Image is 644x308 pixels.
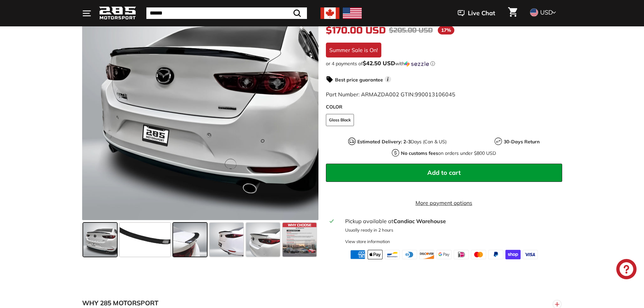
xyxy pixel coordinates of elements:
[326,103,562,111] label: COLOR
[488,250,503,259] img: paypal
[468,9,495,18] span: Live Chat
[326,164,562,182] button: Add to cart
[415,91,455,98] span: 990013106045
[345,217,558,225] div: Pickup available at
[504,139,540,145] strong: 30-Days Return
[385,76,391,82] span: i
[540,8,553,16] span: USD
[326,91,455,98] span: Part Number: ARMAZDA002 GTIN:
[438,26,454,34] span: 17%
[427,169,461,176] span: Add to cart
[454,250,469,259] img: ideal
[385,250,400,259] img: bancontact
[99,5,136,21] img: Logo_285_Motorsport_areodynamics_components
[505,250,521,259] img: shopify_pay
[389,26,433,34] span: $205.00 USD
[504,2,521,25] a: Cart
[357,139,411,145] strong: Estimated Delivery: 2-3
[614,259,639,281] inbox-online-store-chat: Shopify online store chat
[471,250,486,259] img: master
[326,60,562,67] div: or 4 payments of$42.50 USDwithSezzle Click to learn more about Sezzle
[401,150,438,156] strong: No customs fees
[419,250,434,259] img: discover
[357,138,447,145] p: Days (Can & US)
[401,150,496,157] p: on orders under $800 USD
[405,61,429,67] img: Sezzle
[326,25,386,36] span: $170.00 USD
[393,218,446,224] strong: Candiac Warehouse
[350,250,365,259] img: american_express
[345,227,558,233] p: Usually ready in 2 hours
[402,250,417,259] img: diners_club
[363,60,395,67] span: $42.50 USD
[436,250,452,259] img: google_pay
[449,5,504,22] button: Live Chat
[326,199,562,207] a: More payment options
[326,43,381,57] div: Summer Sale is On!
[345,238,390,245] div: View store information
[523,250,538,259] img: visa
[146,7,307,19] input: Search
[326,60,562,67] div: or 4 payments of with
[367,250,383,259] img: apple_pay
[335,77,383,83] strong: Best price guarantee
